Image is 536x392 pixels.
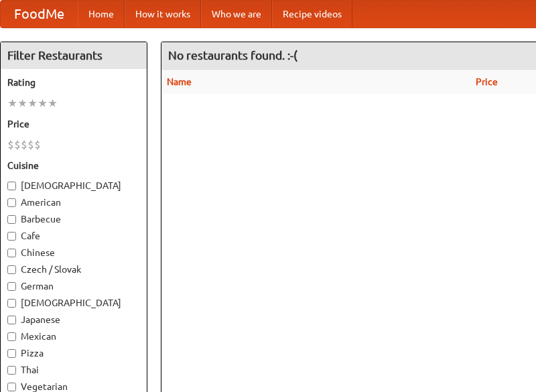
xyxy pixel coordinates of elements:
li: ★ [7,96,17,111]
a: How it works [125,1,201,27]
input: Barbecue [7,215,16,224]
li: $ [27,137,34,152]
label: Mexican [7,330,140,343]
h4: Filter Restaurants [1,42,147,69]
input: German [7,282,16,291]
input: Pizza [7,349,16,358]
a: Home [78,1,125,27]
li: $ [7,137,14,152]
label: [DEMOGRAPHIC_DATA] [7,296,140,310]
li: ★ [17,96,27,111]
a: Name [167,76,192,87]
label: [DEMOGRAPHIC_DATA] [7,179,140,192]
input: Japanese [7,316,16,324]
input: American [7,198,16,207]
label: American [7,196,140,209]
input: Cafe [7,232,16,241]
li: ★ [27,96,38,111]
h5: Cuisine [7,159,140,172]
input: Mexican [7,332,16,341]
input: Czech / Slovak [7,265,16,274]
li: ★ [48,96,58,111]
label: Thai [7,363,140,377]
input: [DEMOGRAPHIC_DATA] [7,299,16,308]
li: $ [34,137,41,152]
label: Barbecue [7,212,140,226]
input: Chinese [7,249,16,257]
input: Vegetarian [7,383,16,391]
label: Czech / Slovak [7,263,140,276]
li: $ [14,137,21,152]
label: Cafe [7,229,140,243]
label: German [7,279,140,293]
label: Chinese [7,246,140,259]
label: Pizza [7,346,140,360]
li: ★ [38,96,48,111]
input: Thai [7,366,16,375]
ng-pluralize: No restaurants found. :-( [168,49,297,62]
input: [DEMOGRAPHIC_DATA] [7,182,16,190]
label: Japanese [7,313,140,326]
a: Recipe videos [272,1,352,27]
h5: Price [7,117,140,131]
h5: Rating [7,76,140,89]
li: $ [21,137,27,152]
a: Price [476,76,498,87]
a: FoodMe [1,1,78,27]
a: Who we are [201,1,272,27]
